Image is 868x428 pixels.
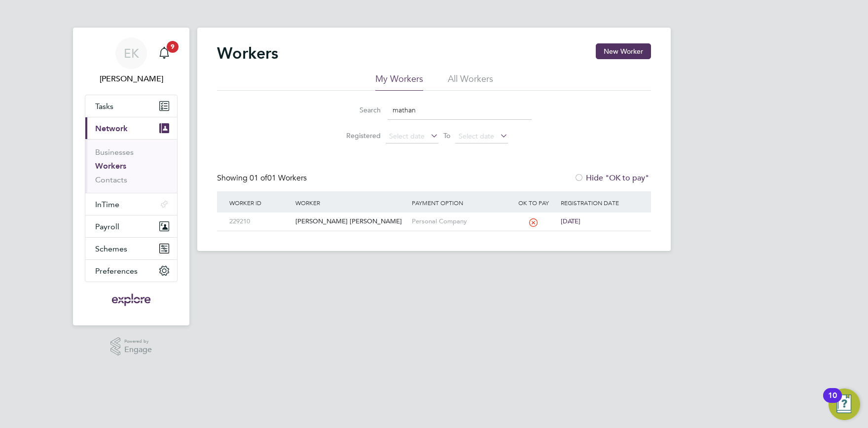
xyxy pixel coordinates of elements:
[388,101,532,120] input: Name, email or phone number
[95,124,128,133] span: Network
[375,73,423,91] li: My Workers
[124,346,152,354] span: Engage
[409,213,509,231] div: Personal Company
[85,215,177,237] button: Payroll
[95,266,138,276] span: Preferences
[95,222,119,231] span: Payroll
[448,73,493,91] li: All Workers
[440,129,453,142] span: To
[293,191,409,214] div: Worker
[85,260,177,282] button: Preferences
[561,217,580,225] span: [DATE]
[73,28,189,325] nav: Main navigation
[596,43,651,59] button: New Worker
[293,213,409,231] div: [PERSON_NAME] [PERSON_NAME]
[85,117,177,139] button: Network
[459,132,494,141] span: Select date
[154,37,174,69] a: 9
[227,191,293,214] div: Worker ID
[217,43,278,63] h2: Workers
[85,292,178,308] a: Go to home page
[111,292,152,308] img: exploregroup-logo-retina.png
[95,147,134,157] a: Businesses
[124,47,139,60] span: EK
[95,102,113,111] span: Tasks
[124,337,152,346] span: Powered by
[95,161,126,171] a: Workers
[85,193,177,215] button: InTime
[829,389,860,420] button: Open Resource Center, 10 new notifications
[336,131,381,140] label: Registered
[828,395,837,408] div: 10
[85,73,178,85] span: Elena Kazi
[95,200,119,209] span: InTime
[227,213,293,231] div: 229210
[508,191,558,214] div: OK to pay
[389,132,425,141] span: Select date
[250,173,307,183] span: 01 Workers
[95,175,127,184] a: Contacts
[85,95,177,117] a: Tasks
[336,106,381,114] label: Search
[227,212,641,220] a: 229210[PERSON_NAME] [PERSON_NAME]Personal Company[DATE]
[85,37,178,85] a: EK[PERSON_NAME]
[558,191,641,214] div: Registration Date
[574,173,649,183] label: Hide "OK to pay"
[110,337,152,356] a: Powered byEngage
[167,41,179,53] span: 9
[250,173,267,183] span: 01 of
[95,244,127,253] span: Schemes
[85,238,177,259] button: Schemes
[85,139,177,193] div: Network
[217,173,309,183] div: Showing
[409,191,509,214] div: Payment Option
